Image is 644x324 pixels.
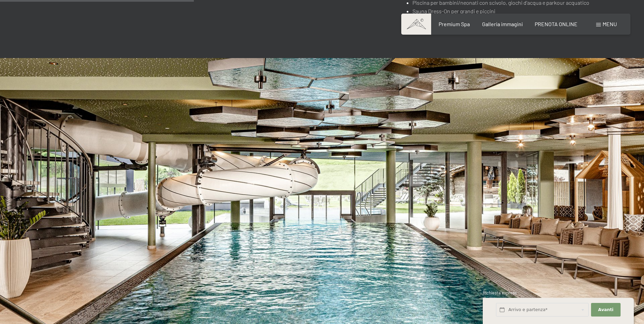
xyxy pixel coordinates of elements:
li: Sauna Dress-On per grandi e piccini [412,7,600,16]
a: Premium Spa [439,21,470,27]
a: PRENOTA ONLINE [535,21,577,27]
button: Avanti [591,303,620,317]
span: Avanti [598,307,613,313]
a: Galleria immagini [482,21,523,27]
span: Menu [603,21,617,27]
span: Richiesta express [483,290,517,295]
